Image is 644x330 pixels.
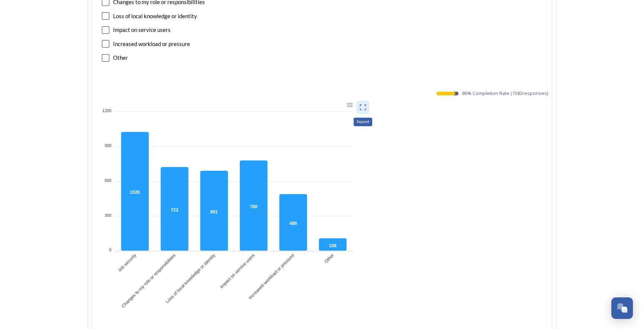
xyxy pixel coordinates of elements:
tspan: Loss of local knowledge or identity [165,252,216,304]
div: Loss of local knowledge or identity [113,12,197,20]
div: Other [113,53,128,62]
tspan: 600 [104,178,111,183]
span: 86 % Completion Rate ( 1582 responses) [462,90,548,97]
tspan: Impact on service users [219,252,256,290]
tspan: 300 [104,213,111,218]
button: Open Chat [611,297,633,319]
tspan: 1200 [102,109,111,113]
tspan: Other [323,253,335,264]
tspan: 900 [104,143,111,148]
tspan: Job security [117,252,137,273]
tspan: 0 [109,248,112,252]
tspan: Changes to my role or responsibilities [120,252,177,308]
div: Menu [346,101,352,108]
tspan: Increased workload or pressure [248,252,296,300]
div: Expand [354,118,372,126]
div: Impact on service users [113,26,171,34]
div: Increased workload or pressure [113,40,190,48]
